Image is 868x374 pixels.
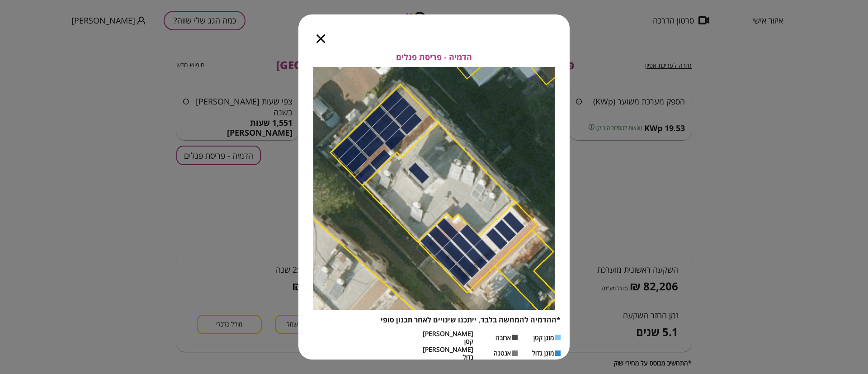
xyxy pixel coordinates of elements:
span: מזגן קטן [533,334,554,341]
span: [PERSON_NAME] קטן [423,330,473,346]
span: *ההדמיה להמחשה בלבד, ייתכנו שינויים לאחר תכנון סופי [381,315,561,325]
span: אנטנה [494,349,511,357]
span: מזגן גדול [532,349,554,357]
span: הדמיה - פריסת פנלים [396,52,472,62]
img: Panels layout [313,67,555,310]
span: [PERSON_NAME] גדול [423,346,473,361]
span: ארובה [495,334,511,341]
